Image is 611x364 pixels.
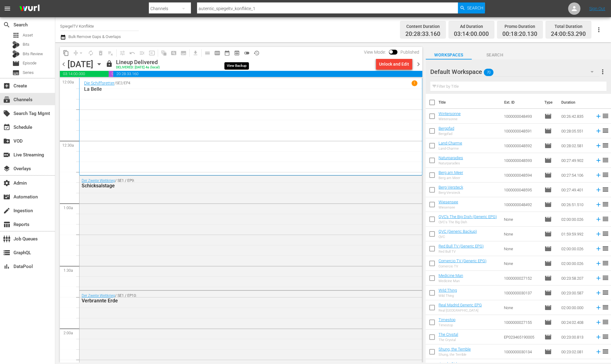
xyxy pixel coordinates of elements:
[559,344,593,359] td: 00:23:02.081
[127,48,137,58] span: Revert to Primary Episode
[439,353,471,357] div: Shung, the Terrible
[439,332,458,337] a: The Crystal
[439,338,458,342] div: The Crystal
[595,142,602,149] svg: Add to Schedule
[23,32,33,38] span: Asset
[3,124,10,131] span: Schedule
[439,308,482,312] div: Real [GEOGRAPHIC_DATA]
[544,201,552,208] span: Episode
[179,48,188,58] span: Create Series Block
[439,185,463,190] a: Berg-Versteck
[501,256,542,271] td: None
[501,344,542,359] td: 1000000030134
[602,304,609,311] span: reorder
[71,48,86,58] span: Remove Gaps & Overlaps
[60,71,109,77] span: 03:14:00.000
[544,274,552,282] span: Episode
[3,221,10,228] span: Reports
[4,5,11,12] span: menu
[200,47,212,59] span: Day Calendar View
[61,48,71,58] span: Copy Lineup
[23,51,43,57] span: Bits Review
[82,178,115,183] a: Der Zweite Weltkrieg
[439,279,463,283] div: Medicine Man
[559,212,593,227] td: 02:00:00.026
[3,110,10,117] span: Search Tag Mgmt
[415,60,422,68] span: chevron_right
[68,59,93,69] div: [DATE]
[439,200,458,204] a: Wiesensee
[501,300,542,315] td: None
[124,81,130,85] p: EP4
[502,31,537,38] span: 00:18:20.130
[214,50,220,56] span: calendar_view_week_outlined
[602,186,609,193] span: reorder
[472,51,518,59] span: Search
[106,60,113,67] span: lock
[379,59,409,70] div: Unlock and Edit
[558,94,594,111] th: Duration
[599,68,606,75] span: more_vert
[501,227,542,241] td: None
[376,59,412,70] button: Unlock and Edit
[602,348,609,355] span: reorder
[595,260,602,267] svg: Add to Schedule
[3,165,10,172] span: Overlays
[439,235,477,239] div: QVC
[252,48,261,58] span: View History
[589,6,605,11] a: Sign Out
[439,220,497,224] div: QVC's The Big Dish
[544,157,552,164] span: Episode
[544,333,552,341] span: Episode
[439,273,463,278] a: Medicine Man
[595,157,602,164] svg: Add to Schedule
[82,293,386,304] div: / SE1 / EP10:
[595,231,602,237] svg: Add to Schedule
[595,334,602,340] svg: Add to Schedule
[439,303,482,307] a: Real Madrid Generic EPG
[501,138,542,153] td: 1000000048592
[439,347,471,351] a: Shung, the Terrible
[114,81,116,85] p: /
[84,81,114,86] a: Die Schiffsretter
[12,32,20,39] span: Asset
[439,259,486,263] a: Comercio TV (Generic EPG)
[12,60,20,67] span: Episode
[439,191,463,195] div: Berg-Versteck
[559,271,593,285] td: 00:23:58.207
[559,182,593,197] td: 00:27:49.401
[559,285,593,300] td: 00:23:00.587
[551,31,586,38] span: 24:00:53.290
[426,51,472,59] span: Workspaces
[439,214,497,219] a: QVC's The Big Dish (Generic EPG)
[559,168,593,182] td: 00:27:54.106
[602,171,609,178] span: reorder
[595,172,602,178] svg: Add to Schedule
[559,330,593,344] td: 00:23:00.813
[413,81,416,85] p: 1
[595,275,602,282] svg: Add to Schedule
[82,293,115,298] a: Der Zweite Weltkrieg
[405,22,440,31] div: Content Duration
[109,71,113,77] span: 00:18:20.130
[96,48,106,58] span: Select an event to delete
[544,245,552,252] span: Episode
[602,289,609,296] span: reorder
[599,64,606,79] button: more_vert
[501,330,542,344] td: EP023465190005
[439,176,463,180] div: Berg am Meer
[602,230,609,237] span: reorder
[234,50,240,56] span: preview_outlined
[501,168,542,182] td: 1000000048594
[602,333,609,340] span: reorder
[115,47,127,59] span: Customize Events
[544,260,552,267] span: Episode
[595,289,602,296] svg: Add to Schedule
[559,124,593,138] td: 00:28:05.551
[602,156,609,164] span: reorder
[559,227,593,241] td: 01:59:59.992
[541,94,558,111] th: Type
[113,71,422,77] span: 20:28:33.160
[602,142,609,149] span: reorder
[23,70,34,76] span: Series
